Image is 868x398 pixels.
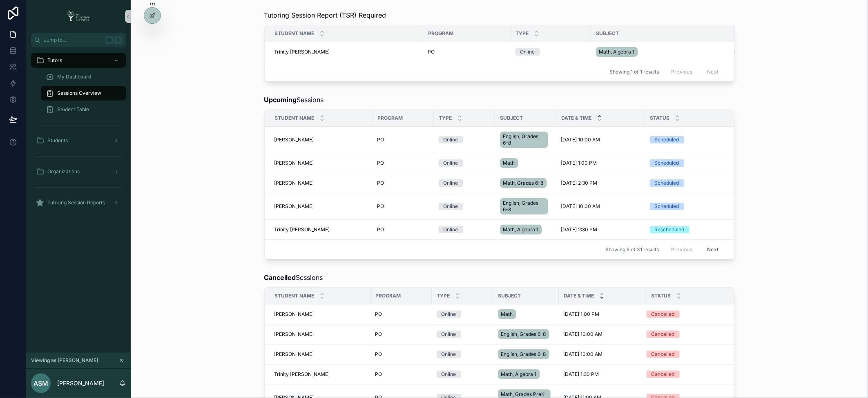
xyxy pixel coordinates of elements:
span: Program [376,293,401,299]
span: English, Grades 6-8 [501,351,546,358]
span: Sessions Overview [57,90,101,96]
div: Online [444,203,458,210]
span: Student Name [275,115,315,121]
span: Date & Time [564,293,594,299]
span: [PERSON_NAME] [274,311,314,318]
button: Jump to...K [31,33,126,47]
span: Math, Grades 6-8 [503,180,544,186]
span: Showing 5 of 31 results [605,246,659,253]
span: [DATE] 10:00 AM [561,203,600,210]
span: Math, Algebra 1 [503,226,539,233]
div: scrollable content [26,47,131,221]
span: [PERSON_NAME] [274,351,314,358]
span: English, Grades 6-8 [501,331,546,338]
span: PO [375,311,382,318]
span: [DATE] 10:00 AM [564,331,603,338]
span: Math, Algebra 1 [599,49,635,55]
span: [PERSON_NAME] [274,136,314,143]
div: Online [442,331,456,338]
div: Cancelled [652,371,675,378]
div: Online [444,159,458,167]
span: Status [650,115,670,121]
button: Next [701,243,724,256]
a: Organizations [31,164,126,179]
span: Tutoring Session Reports [47,199,105,206]
span: Student Table [57,106,89,113]
div: Rescheduled [655,226,685,233]
span: Type [516,30,529,37]
span: PO [375,331,382,338]
div: Cancelled [652,311,675,318]
span: PO [377,203,384,210]
span: [DATE] 2:30 PM [561,180,598,186]
span: PO [428,49,435,55]
strong: Cancelled [264,273,296,282]
span: Math [501,311,513,318]
span: English, Grades 6-8 [503,133,545,146]
img: App logo [64,10,93,23]
span: Organizations [47,168,80,175]
span: Students [47,137,68,144]
span: Trinity [PERSON_NAME] [274,49,330,55]
span: [DATE] 1:30 PM [564,371,599,378]
div: Online [444,226,458,233]
div: Scheduled [655,203,679,210]
span: Trinity [PERSON_NAME] [274,226,330,233]
span: English, Grades 6-8 [503,200,545,213]
span: My Dashboard [57,74,91,80]
span: Student Name [275,30,315,37]
span: [PERSON_NAME] [274,331,314,338]
div: Scheduled [655,179,679,187]
span: Program [428,30,454,37]
a: Tutors [31,53,126,68]
span: Subject [498,293,521,299]
span: [PERSON_NAME] [274,180,314,186]
span: Program [378,115,403,121]
a: My Dashboard [41,69,126,84]
span: PO [377,180,384,186]
div: Scheduled [655,159,679,167]
span: PO [377,226,384,233]
span: Viewing as [PERSON_NAME] [31,357,98,364]
span: [DATE] 2:30 PM [734,49,770,55]
span: PO [377,136,384,143]
span: PO [377,160,384,166]
span: K [115,37,122,43]
div: Online [442,351,456,358]
a: Students [31,133,126,148]
span: Tutoring Session Report (TSR) Required [264,10,386,20]
span: Type [439,115,452,121]
p: [PERSON_NAME] [57,379,104,387]
div: Online [520,48,535,56]
div: Online [444,179,458,187]
span: ASM [33,378,48,388]
div: Online [444,136,458,143]
span: [DATE] 10:00 AM [564,351,603,358]
div: Scheduled [655,136,679,143]
a: Sessions Overview [41,86,126,101]
div: Online [442,311,456,318]
a: Student Table [41,102,126,117]
span: Trinity [PERSON_NAME] [274,371,330,378]
span: Student Name [275,293,315,299]
span: Date & Time [562,115,592,121]
span: Sessions [264,273,323,282]
span: [PERSON_NAME] [274,160,314,166]
span: Type [437,293,450,299]
strong: Upcoming [264,96,297,104]
div: Cancelled [652,331,675,338]
span: [DATE] 10:00 AM [561,136,600,143]
span: [DATE] 1:00 PM [564,311,600,318]
span: Jump to... [44,37,102,43]
span: Showing 1 of 1 results [609,69,659,75]
div: Online [442,371,456,378]
span: [PERSON_NAME] [274,203,314,210]
div: Cancelled [652,351,675,358]
span: PO [375,351,382,358]
span: Math, Algebra 1 [501,371,537,378]
span: PO [375,371,382,378]
span: [DATE] 2:30 PM [561,226,598,233]
a: Tutoring Session Reports [31,195,126,210]
span: Tutors [47,57,62,64]
span: Math [503,160,515,166]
